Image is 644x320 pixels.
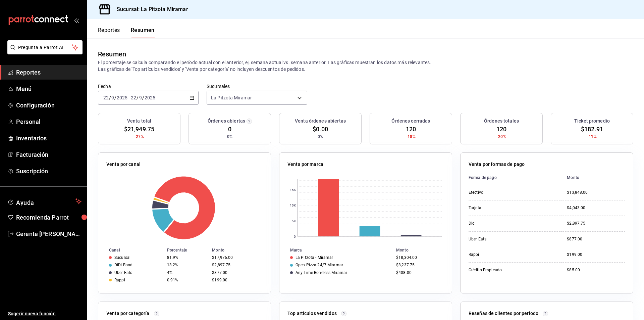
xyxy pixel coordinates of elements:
[212,263,260,267] div: $2,897.75
[98,59,633,73] p: El porcentaje se calcula comparando el período actual con el anterior, ej. semana actual vs. sema...
[469,171,561,185] th: Forma de pago
[124,125,154,134] span: $21,949.75
[290,203,296,207] text: 10K
[167,278,207,282] div: 0.91%
[16,84,82,93] span: Menú
[396,255,441,260] div: $18,304.00
[391,118,430,125] h3: Órdenes cerradas
[5,49,83,56] a: Pregunta a Parrot AI
[142,95,144,100] span: /
[567,221,625,226] div: $2,897.75
[469,161,525,168] p: Venta por formas de pago
[114,95,116,100] span: /
[135,134,144,140] span: -27%
[111,5,188,13] h3: Sucursal: La Pitzota Miramar
[469,252,536,258] div: Rappi
[212,278,260,282] div: $199.00
[16,68,82,77] span: Reportes
[279,246,393,254] th: Marca
[98,84,199,89] label: Fecha
[114,255,130,260] div: Sucursal
[16,101,82,110] span: Configuración
[587,134,597,140] span: -11%
[469,221,536,226] div: Didi
[406,125,416,134] span: 120
[294,235,296,238] text: 0
[98,49,126,59] div: Resumen
[567,190,625,195] div: $13,848.00
[103,95,109,100] input: --
[208,118,245,125] h3: Órdenes abiertas
[469,236,536,242] div: Uber Eats
[396,270,441,275] div: $408.00
[207,84,307,89] label: Sucursales
[469,205,536,211] div: Tarjeta
[497,134,506,140] span: -20%
[139,95,142,100] input: --
[567,236,625,242] div: $877.00
[313,125,328,134] span: $0.00
[581,125,603,134] span: $182.91
[114,263,132,267] div: DiDi Food
[287,310,337,317] p: Top artículos vendidos
[567,252,625,258] div: $199.00
[131,27,155,38] button: Resumen
[567,205,625,211] div: $4,043.00
[98,246,164,254] th: Canal
[296,263,343,267] div: Open Pizza 24/7 Miramar
[106,161,141,168] p: Venta por canal
[228,125,231,134] span: 0
[167,255,207,260] div: 81.9%
[109,95,111,100] span: /
[406,134,416,140] span: -18%
[469,267,536,273] div: Crédito Empleado
[469,190,536,195] div: Efectivo
[144,95,156,100] input: ----
[292,219,296,223] text: 5K
[227,134,232,140] span: 0%
[396,263,441,267] div: $3,237.75
[290,188,296,192] text: 15K
[7,40,83,54] button: Pregunta a Parrot AI
[16,134,82,143] span: Inventarios
[167,270,207,275] div: 4%
[74,17,79,23] button: open_drawer_menu
[469,310,538,317] p: Reseñas de clientes por periodo
[16,117,82,126] span: Personal
[211,94,252,101] span: La Pitzota Miramar
[16,229,82,238] span: Gerente [PERSON_NAME]
[137,95,139,100] span: /
[16,167,82,176] span: Suscripción
[16,213,82,222] span: Recomienda Parrot
[114,270,132,275] div: Uber Eats
[127,118,151,125] h3: Venta total
[318,134,323,140] span: 0%
[98,27,155,38] div: navigation tabs
[212,255,260,260] div: $17,976.00
[296,270,347,275] div: Any Time Boneless Miramar
[496,125,506,134] span: 120
[484,118,519,125] h3: Órdenes totales
[128,95,130,100] span: -
[106,310,150,317] p: Venta por categoría
[116,95,128,100] input: ----
[574,118,610,125] h3: Ticket promedio
[296,255,333,260] div: La Pitzota - Miramar
[167,263,207,267] div: 13.2%
[98,27,120,38] button: Reportes
[111,95,114,100] input: --
[114,278,125,282] div: Rappi
[561,171,625,185] th: Monto
[164,246,209,254] th: Porcentaje
[16,197,73,205] span: Ayuda
[295,118,346,125] h3: Venta órdenes abiertas
[212,270,260,275] div: $877.00
[8,310,82,317] span: Sugerir nueva función
[130,95,137,100] input: --
[16,150,82,159] span: Facturación
[567,267,625,273] div: $85.00
[287,161,323,168] p: Venta por marca
[393,246,452,254] th: Monto
[18,44,72,51] span: Pregunta a Parrot AI
[209,246,271,254] th: Monto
